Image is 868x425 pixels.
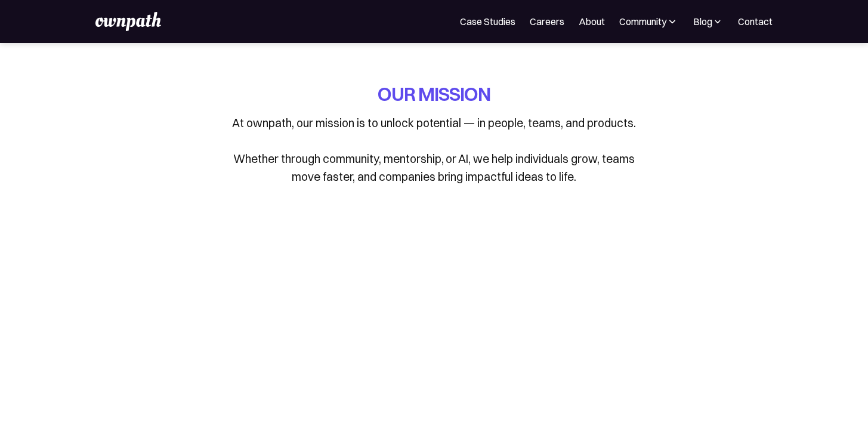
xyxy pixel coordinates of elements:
a: Contact [738,14,773,29]
div: Community [619,14,666,29]
div: Blog [693,14,724,29]
a: Case Studies [460,14,515,29]
a: Careers [530,14,564,29]
a: About [579,14,605,29]
div: Blog [693,14,712,29]
h1: OUR MISSION [378,81,490,107]
p: At ownpath, our mission is to unlock potential — in people, teams, and products. Whether through ... [226,114,643,186]
div: Community [619,14,678,29]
